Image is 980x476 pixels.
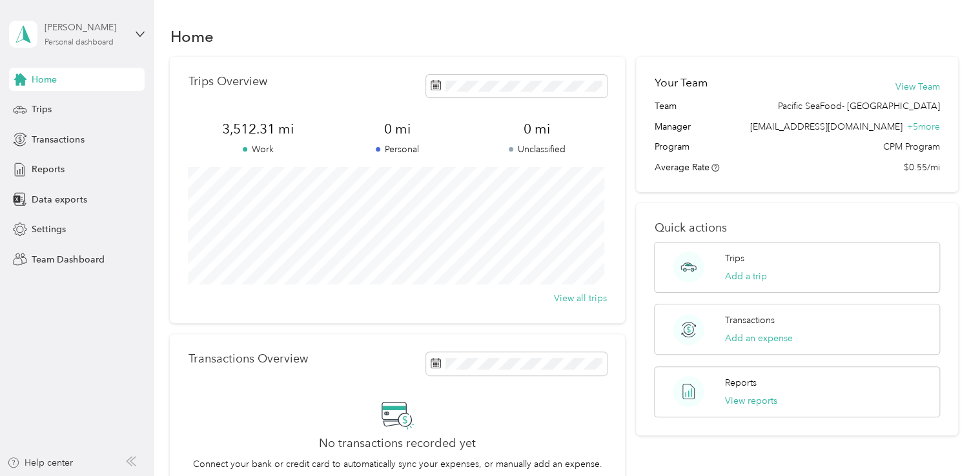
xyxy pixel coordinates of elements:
span: 3,512.31 mi [188,120,327,138]
span: [EMAIL_ADDRESS][DOMAIN_NAME] [750,121,903,132]
span: Average Rate [654,162,709,173]
p: Trips [725,252,744,265]
p: Work [188,143,327,156]
span: Settings [32,223,66,236]
p: Reports [725,376,757,390]
span: CPM Program [883,140,940,154]
button: View all trips [554,292,607,305]
button: Add a trip [725,270,767,283]
div: [PERSON_NAME] [45,21,125,34]
h2: Your Team [654,75,707,91]
button: View Team [895,80,940,94]
p: Unclassified [467,143,607,156]
p: Quick actions [654,221,939,235]
p: Connect your bank or credit card to automatically sync your expenses, or manually add an expense. [193,457,602,471]
span: Data exports [32,193,87,206]
span: Team Dashboard [32,253,104,266]
span: + 5 more [907,121,940,132]
h1: Home [170,30,213,43]
button: View reports [725,394,777,408]
h2: No transactions recorded yet [319,437,476,450]
iframe: Everlance-gr Chat Button Frame [908,404,980,476]
span: Team [654,99,676,113]
button: Help center [7,456,73,470]
button: Add an expense [725,332,793,345]
div: Personal dashboard [45,39,114,46]
span: Manager [654,120,690,134]
span: Trips [32,103,52,116]
span: Home [32,73,57,86]
span: Transactions [32,133,84,146]
span: $0.55/mi [904,161,940,174]
span: Reports [32,163,65,176]
p: Personal [328,143,467,156]
p: Trips Overview [188,75,267,88]
span: 0 mi [467,120,607,138]
p: Transactions Overview [188,352,307,366]
span: Program [654,140,689,154]
span: 0 mi [328,120,467,138]
p: Transactions [725,313,775,327]
span: Pacific SeaFood- [GEOGRAPHIC_DATA] [778,99,940,113]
